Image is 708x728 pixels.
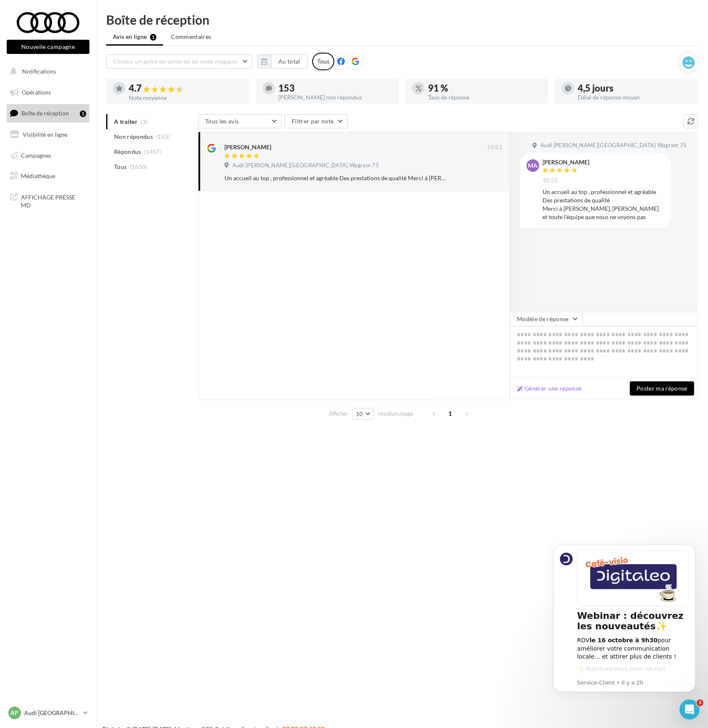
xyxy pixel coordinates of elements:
[24,709,80,717] p: Audi [GEOGRAPHIC_DATA] 17
[352,408,374,420] button: 10
[285,114,348,128] button: Filtrer par note
[329,410,348,418] span: Afficher
[205,118,239,125] span: Tous les avis
[541,534,708,724] iframe: Intercom notifications message
[7,40,89,54] button: Nouvelle campagne
[630,381,694,396] button: Poster ma réponse
[129,84,242,93] div: 4.7
[428,84,542,93] div: 91 %
[5,63,88,80] button: Notifications
[130,163,148,170] span: (1650)
[514,383,585,393] button: Générer une réponse
[7,705,89,721] a: AP Audi [GEOGRAPHIC_DATA] 17
[278,95,392,100] div: [PERSON_NAME] non répondus
[257,54,308,69] button: Au total
[5,167,91,185] a: Médiathèque
[129,95,242,101] div: Note moyenne
[144,148,162,155] span: (1497)
[21,192,86,209] span: AFFICHAGE PRESSE MD
[171,33,211,41] span: Commentaires
[356,411,363,417] span: 10
[378,410,413,418] span: résultats/page
[444,407,457,420] span: 1
[5,126,91,143] a: Visibilité en ligne
[680,700,700,720] iframe: Intercom live chat
[510,312,583,326] button: Modèle de réponse
[697,700,703,706] span: 3
[312,53,334,70] div: Tous
[114,148,141,156] span: Répondus
[11,709,19,717] span: AP
[22,68,56,75] span: Notifications
[23,131,67,138] span: Visibilité en ligne
[542,188,665,221] div: Un accueil au top , professionnel et agréable Des prestations de qualité Merci à [PERSON_NAME], [...
[21,151,51,158] span: Campagnes
[106,13,698,26] div: Boîte de réception
[21,110,69,117] span: Boîte de réception
[5,188,91,213] a: AFFICHAGE PRESSE MD
[232,162,379,169] span: Audi [PERSON_NAME][GEOGRAPHIC_DATA] Wagram 75
[428,95,542,100] div: Taux de réponse
[542,159,589,165] div: [PERSON_NAME]
[106,54,252,69] button: Choisir un point de vente ou un code magasin
[540,142,687,149] span: Audi [PERSON_NAME][GEOGRAPHIC_DATA] Wagram 75
[487,144,502,151] span: 10:51
[5,104,91,122] a: Boîte de réception1
[156,133,171,140] span: (153)
[578,95,691,100] div: Délai de réponse moyen
[5,147,91,164] a: Campagnes
[278,84,392,93] div: 153
[542,177,558,184] span: 10:51
[114,133,153,141] span: Non répondus
[5,84,91,101] a: Opérations
[528,161,538,170] span: MA
[224,143,271,151] div: [PERSON_NAME]
[114,163,127,171] span: Tous
[113,58,237,65] span: Choisir un point de vente ou un code magasin
[271,54,308,69] button: Au total
[224,174,448,182] div: Un accueil au top , professionnel et agréable Des prestations de qualité Merci à [PERSON_NAME], [...
[21,172,55,179] span: Médiathèque
[22,89,51,96] span: Opérations
[578,84,691,93] div: 4,5 jours
[198,114,282,128] button: Tous les avis
[80,110,86,117] div: 1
